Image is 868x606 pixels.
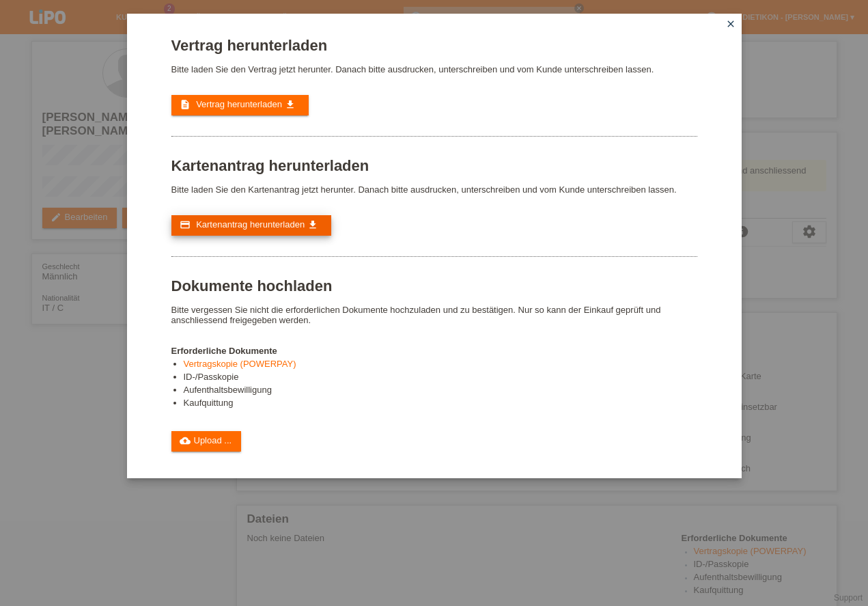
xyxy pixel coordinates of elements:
h1: Vertrag herunterladen [171,37,697,54]
a: Vertragskopie (POWERPAY) [184,359,296,369]
i: get_app [285,99,296,110]
a: close [722,17,740,33]
a: description Vertrag herunterladen get_app [171,95,309,115]
i: description [180,99,191,110]
i: close [725,18,736,29]
h1: Kartenantrag herunterladen [171,157,697,174]
span: Vertrag herunterladen [196,99,282,109]
h1: Dokumente hochladen [171,277,697,294]
li: ID-/Passkopie [184,372,697,385]
h4: Erforderliche Dokumente [171,346,697,356]
p: Bitte vergessen Sie nicht die erforderlichen Dokumente hochzuladen und zu bestätigen. Nur so kann... [171,305,697,325]
a: credit_card Kartenantrag herunterladen get_app [171,215,331,236]
li: Aufenthaltsbewilligung [184,385,697,398]
li: Kaufquittung [184,398,697,411]
p: Bitte laden Sie den Kartenantrag jetzt herunter. Danach bitte ausdrucken, unterschreiben und vom ... [171,184,697,195]
span: Kartenantrag herunterladen [196,219,305,230]
a: cloud_uploadUpload ... [171,431,242,452]
i: credit_card [180,219,191,230]
i: cloud_upload [180,435,191,446]
i: get_app [307,219,318,230]
p: Bitte laden Sie den Vertrag jetzt herunter. Danach bitte ausdrucken, unterschreiben und vom Kunde... [171,64,697,74]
